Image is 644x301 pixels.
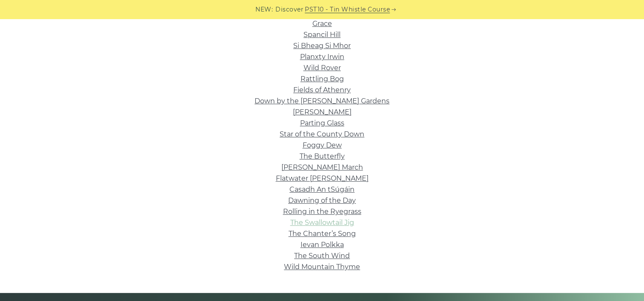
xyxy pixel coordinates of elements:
a: [PERSON_NAME] [293,108,352,116]
a: The Chanter’s Song [289,230,356,238]
a: Casadh An tSúgáin [289,185,355,193]
a: Wild Mountain Thyme [284,263,360,271]
a: PST10 - Tin Whistle Course [305,5,390,14]
span: NEW: [255,5,273,14]
a: Rattling Bog [301,75,344,83]
a: Fields of Athenry [293,86,351,94]
a: [PERSON_NAME] March [281,163,363,171]
a: Spancil Hill [303,31,341,39]
a: Foggy Dew [303,141,342,149]
a: Wild Rover [303,64,341,72]
a: Flatwater [PERSON_NAME] [276,174,369,182]
span: Discover [275,5,303,14]
a: Planxty Irwin [300,53,344,61]
a: Si­ Bheag Si­ Mhor [293,42,351,50]
a: Parting Glass [300,119,344,127]
a: The Swallowtail Jig [290,219,354,227]
a: Down by the [PERSON_NAME] Gardens [255,97,389,105]
a: Dawning of the Day [288,196,356,204]
a: Star of the County Down [280,130,364,138]
a: The South Wind [294,252,350,260]
a: Grace [312,20,332,28]
a: Ievan Polkka [301,241,344,249]
a: The Butterfly [300,152,345,160]
a: Rolling in the Ryegrass [283,207,361,216]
